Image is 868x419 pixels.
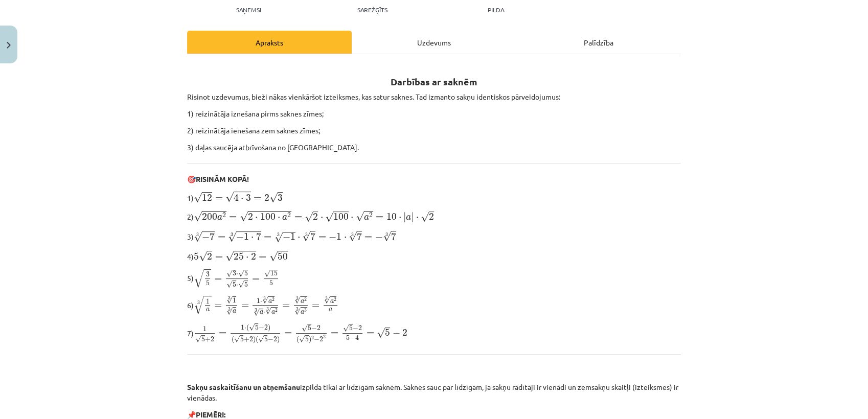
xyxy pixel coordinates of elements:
span: ⋅ [241,198,243,201]
span: √ [264,270,270,277]
span: 12 [202,194,212,201]
span: 2 [222,213,226,218]
span: 1 [203,327,207,332]
span: √ [269,251,278,262]
span: √ [262,296,268,304]
span: 5 [305,337,309,342]
span: ⋅ [416,217,419,220]
span: a [406,215,411,220]
span: = [284,332,292,336]
p: Sarežģīts [357,6,387,13]
p: 🎯 [187,174,681,184]
span: √ [305,212,313,222]
span: a [330,300,334,304]
div: Palīdzība [516,31,681,54]
span: √ [421,212,429,222]
span: 5 [233,282,236,287]
span: 2 [248,213,253,220]
span: ⋅ [399,217,401,220]
span: ⋅ [251,237,254,240]
span: √ [269,192,278,203]
span: ⋅ [298,237,300,240]
span: √ [194,211,202,222]
span: √ [383,231,391,242]
span: 2 [251,253,256,260]
p: Saņemsi [232,6,265,13]
span: √ [226,281,233,288]
span: √ [194,192,202,203]
span: a [271,311,275,314]
span: ⋅ [236,273,238,275]
span: = [241,304,249,308]
span: √ [294,296,301,304]
span: 100 [260,213,276,220]
span: | [411,212,414,223]
span: √ [226,307,233,315]
span: 2 [287,213,291,218]
span: 1 [256,298,260,304]
span: ⋅ [246,257,248,260]
span: ( [296,336,299,343]
p: 7) [187,323,681,344]
span: 2 [275,308,277,312]
span: √ [228,231,236,242]
span: − [236,234,244,241]
span: 5 [194,253,199,260]
div: Apraksts [187,31,352,54]
span: √ [240,211,248,222]
span: √ [275,232,283,243]
span: 2 [311,336,314,339]
span: 5 [308,325,311,331]
span: a [329,308,332,312]
span: 2 [273,337,277,342]
span: √ [324,296,330,304]
b: PIEMĒRI: [196,410,225,419]
span: = [376,216,383,220]
span: 7 [256,232,261,240]
span: 3 [304,309,307,312]
span: √ [302,231,310,242]
span: − [202,234,210,241]
span: 5 [206,281,210,286]
span: 7 [310,232,315,240]
span: 2 [317,325,321,331]
span: − [329,234,336,241]
span: a [282,215,287,220]
span: ⋅ [260,301,262,303]
span: = [259,255,266,260]
span: = [215,255,222,260]
span: a [364,215,369,220]
span: 25 [234,253,244,260]
span: √ [265,307,271,315]
p: 1) reizinātāja iznešana pirms saknes zīmes; [187,108,681,119]
span: + [243,337,249,342]
span: 2 [369,213,373,218]
span: = [217,236,225,240]
span: √ [199,251,207,262]
span: a [217,215,222,220]
p: izpilda tikai ar līdzīgām saknēm. Saknes sauc par līdzīgām, ja sakņu rādītāji ir vienādi un zemsa... [187,382,681,403]
p: 6) [187,295,681,316]
span: 4 [355,335,359,340]
p: 3) daļas saucēja atbrīvošana no [GEOGRAPHIC_DATA]. [187,142,681,153]
span: √ [234,335,240,343]
span: 2 [429,213,434,220]
span: 2 [319,337,323,342]
span: = [252,277,260,281]
span: 7 [357,232,362,240]
span: 1 [206,299,210,304]
span: 3 [278,194,283,201]
span: = [254,197,261,201]
span: √ [238,281,244,288]
span: √ [325,212,333,222]
p: 1) [187,191,681,204]
span: √ [349,231,357,242]
span: ⋅ [278,217,280,220]
span: ) [277,336,279,343]
span: ⋅ [255,217,258,220]
span: − [258,325,264,331]
span: ( [231,336,234,343]
p: pilda [488,6,504,13]
span: 2 [358,325,362,331]
span: √ [195,335,201,343]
